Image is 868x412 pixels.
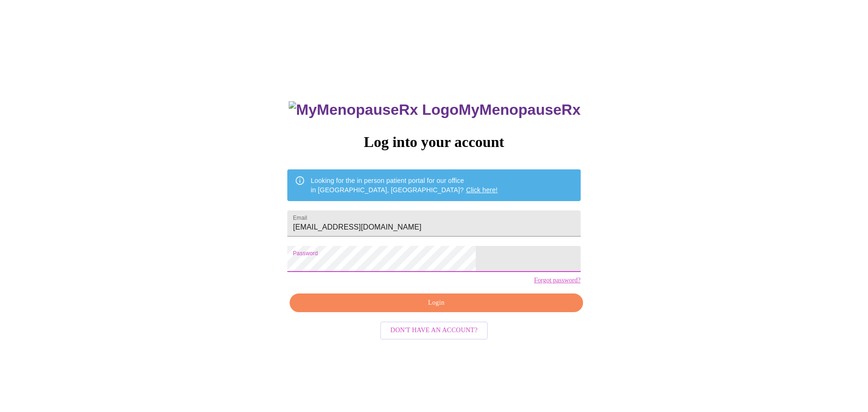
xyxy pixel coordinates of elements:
img: MyMenopauseRx Logo [289,101,458,119]
span: Login [300,297,572,309]
a: Don't have an account? [378,326,490,334]
h3: MyMenopauseRx [289,101,581,119]
button: Don't have an account? [380,321,488,340]
span: Don't have an account? [390,325,478,336]
a: Click here! [466,186,498,194]
a: Forgot password? [534,277,581,284]
div: Looking for the in person patient portal for our office in [GEOGRAPHIC_DATA], [GEOGRAPHIC_DATA]? [311,172,498,198]
button: Login [290,293,583,313]
h3: Log into your account [287,133,580,151]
